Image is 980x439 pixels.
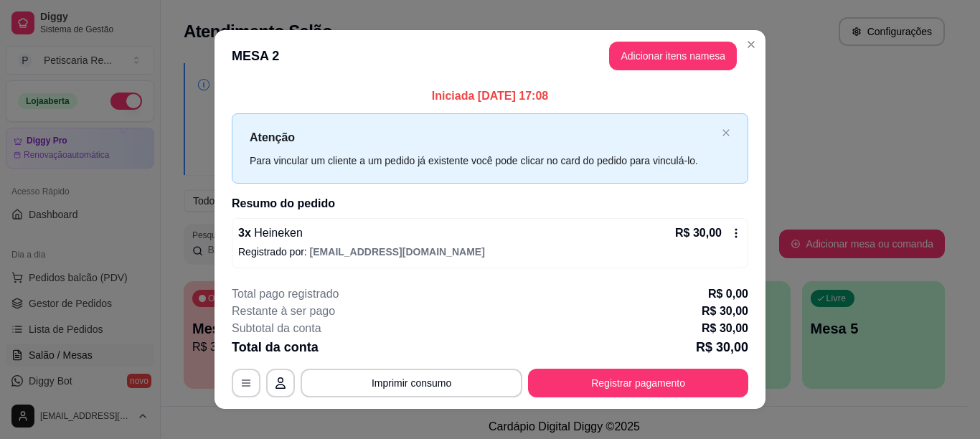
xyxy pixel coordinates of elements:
[722,128,730,138] button: close
[238,245,742,259] p: Registrado por:
[232,303,335,320] p: Restante à ser pago
[528,369,748,397] button: Registrar pagamento
[232,285,339,303] p: Total pago registrado
[722,128,730,137] span: close
[609,42,737,70] button: Adicionar itens namesa
[250,128,716,146] p: Atenção
[238,225,303,242] p: 3 x
[310,246,485,258] span: [EMAIL_ADDRESS][DOMAIN_NAME]
[301,369,522,397] button: Imprimir consumo
[702,303,748,320] p: R$ 30,00
[251,227,303,239] span: Heineken
[708,285,748,303] p: R$ 0,00
[250,153,716,169] div: Para vincular um cliente a um pedido já existente você pode clicar no card do pedido para vinculá...
[702,320,748,337] p: R$ 30,00
[232,88,748,105] p: Iniciada [DATE] 17:08
[232,320,321,337] p: Subtotal da conta
[232,195,748,212] h2: Resumo do pedido
[696,337,748,357] p: R$ 30,00
[740,33,763,56] button: Close
[232,337,319,357] p: Total da conta
[215,30,765,82] header: MESA 2
[675,225,722,242] p: R$ 30,00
